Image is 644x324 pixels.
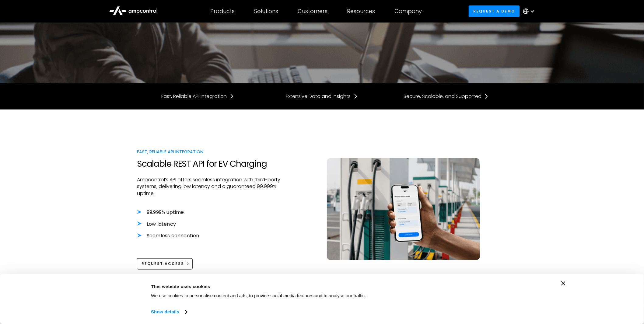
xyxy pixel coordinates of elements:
div: Customers [298,8,328,15]
div: Solutions [254,8,278,15]
div: Company [395,8,422,15]
li: Seamless connection [137,232,281,239]
a: Extensive Data and Insights [286,93,358,100]
button: Close banner [561,281,565,286]
li: 99.999% uptime [137,209,281,216]
div: Products [211,8,235,15]
li: Low latency [137,221,281,228]
a: Request a demo [469,5,520,17]
div: Request Access [142,261,184,267]
div: Extensive Data and Insights [286,93,351,100]
a: Show details [151,308,187,317]
div: Resources [347,8,375,15]
div: Secure, Scalable, and Supported [404,93,481,100]
p: Ampcontrol’s API offers seamless integration with third-party systems, delivering low latency and... [137,176,281,197]
div: Fast, Reliable API Integration [137,148,281,155]
a: Request Access [137,258,193,270]
div: This website uses cookies [151,283,449,290]
img: Integrate EV charging mobile apps [327,158,480,260]
a: Secure, Scalable, and Supported [404,93,489,100]
button: Okay [463,281,550,299]
p: ‍ [137,239,281,246]
span: We use cookies to personalise content and ads, to provide social media features and to analyse ou... [151,293,366,298]
a: Fast, Reliable API Integration [162,93,234,100]
div: Fast, Reliable API Integration [162,93,227,100]
h2: Scalable REST API for EV Charging [137,159,281,169]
